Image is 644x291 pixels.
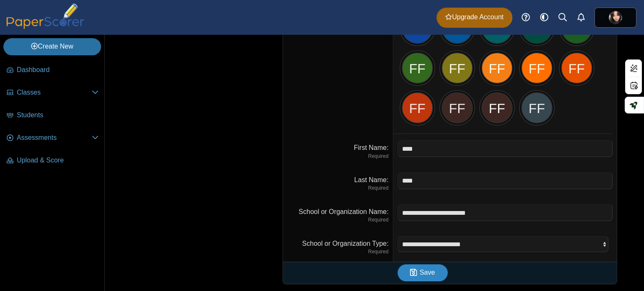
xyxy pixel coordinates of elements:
[572,8,590,27] a: Alerts
[287,248,389,255] dfn: Required
[17,111,99,120] span: Students
[402,92,433,124] div: FF
[481,52,513,84] div: FF
[561,52,592,84] div: FF
[287,216,389,224] dfn: Required
[609,11,622,24] span: Fart Face
[3,128,102,148] a: Assessments
[354,144,389,151] label: First Name
[595,8,636,28] a: ps.AhgmnTCHGUIz4gos
[441,52,473,84] div: FF
[17,156,99,165] span: Upload & Score
[3,38,101,55] a: Create New
[302,240,389,247] label: School or Organization Type
[3,106,102,126] a: Students
[445,13,504,22] span: Upgrade Account
[3,3,87,29] img: PaperScorer
[354,176,389,183] label: Last Name
[402,52,433,84] div: FF
[521,52,553,84] div: FF
[287,153,389,160] dfn: Required
[441,92,473,124] div: FF
[299,208,388,215] label: School or Organization Name
[17,88,92,97] span: Classes
[436,8,512,28] a: Upgrade Account
[3,60,102,80] a: Dashboard
[420,269,435,276] span: Save
[3,151,102,171] a: Upload & Score
[17,65,99,75] span: Dashboard
[3,83,102,103] a: Classes
[287,185,389,192] dfn: Required
[397,264,448,281] button: Save
[521,92,553,124] div: FF
[481,92,513,124] div: FF
[609,11,622,24] img: ps.AhgmnTCHGUIz4gos
[3,23,87,30] a: PaperScorer
[17,133,92,142] span: Assessments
